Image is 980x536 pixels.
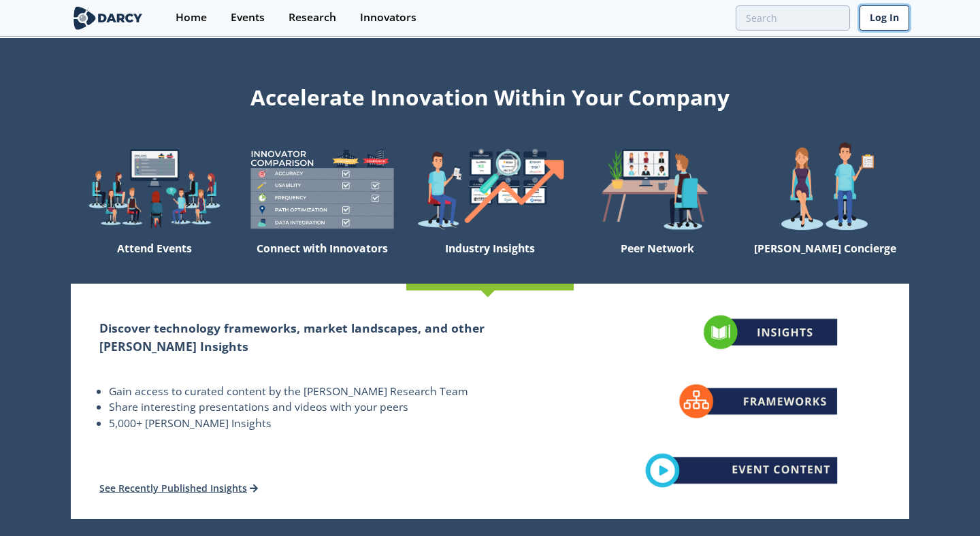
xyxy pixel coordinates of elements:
[238,236,406,284] div: Connect with Innovators
[176,12,207,23] div: Home
[109,384,545,400] li: Gain access to curated content by the [PERSON_NAME] Research Team
[71,6,145,30] img: logo-wide.svg
[574,236,741,284] div: Peer Network
[109,399,545,416] li: Share interesting presentations and videos with your peers
[99,482,258,495] a: See Recently Published Insights
[99,319,545,355] h2: Discover technology frameworks, market landscapes, and other [PERSON_NAME] Insights
[406,141,574,236] img: welcome-find-a12191a34a96034fcac36f4ff4d37733.png
[736,5,850,31] input: Advanced Search
[574,141,741,236] img: welcome-attend-b816887fc24c32c29d1763c6e0ddb6e6.png
[71,236,238,284] div: Attend Events
[71,76,909,113] div: Accelerate Innovation Within Your Company
[71,141,238,236] img: welcome-explore-560578ff38cea7c86bcfe544b5e45342.png
[616,286,868,517] img: industry-insights-46702bb6d5ea356566c85124c7f03101.png
[406,236,574,284] div: Industry Insights
[231,12,265,23] div: Events
[360,12,416,23] div: Innovators
[860,5,909,31] a: Log In
[109,416,545,432] li: 5,000+ [PERSON_NAME] Insights
[742,236,909,284] div: [PERSON_NAME] Concierge
[742,141,909,236] img: welcome-concierge-wide-20dccca83e9cbdbb601deee24fb8df72.png
[289,12,336,23] div: Research
[238,141,406,236] img: welcome-compare-1b687586299da8f117b7ac84fd957760.png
